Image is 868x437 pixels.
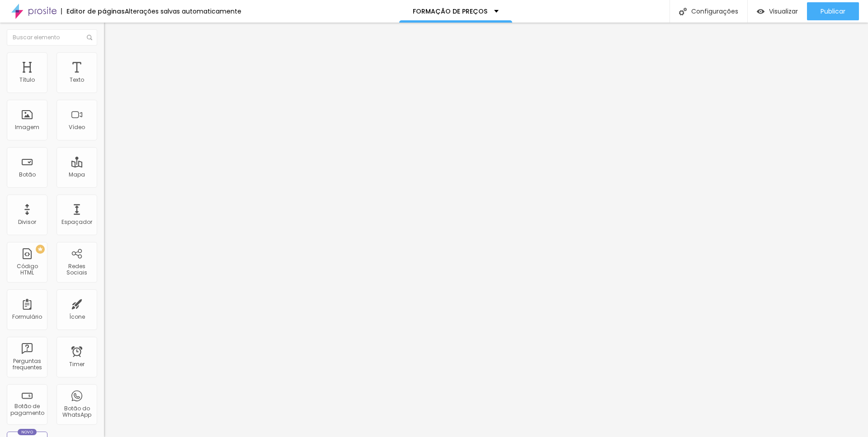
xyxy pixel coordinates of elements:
[15,124,39,130] div: Imagem
[69,124,85,130] div: Vídeo
[9,358,45,371] div: Perguntas frequentes
[821,8,845,15] span: Publicar
[19,172,36,178] div: Botão
[807,2,859,20] button: Publicar
[69,361,85,367] div: Timer
[757,8,764,15] img: view-1.svg
[59,263,94,276] div: Redes Sociais
[19,77,35,83] div: Título
[7,29,97,46] input: Buscar elemento
[679,8,687,15] img: Icone
[18,429,37,435] div: Novo
[12,314,42,320] div: Formulário
[61,219,92,225] div: Espaçador
[125,8,241,14] div: Alterações salvas automaticamente
[9,263,45,276] div: Código HTML
[769,8,798,15] span: Visualizar
[69,172,85,178] div: Mapa
[87,35,92,40] img: Icone
[70,77,84,83] div: Texto
[69,314,85,320] div: Ícone
[18,219,36,225] div: Divisor
[61,8,125,14] div: Editor de páginas
[748,2,807,20] button: Visualizar
[413,8,487,14] p: FORMAÇÃO DE PREÇOS
[9,403,45,416] div: Botão de pagamento
[59,405,94,418] div: Botão do WhatsApp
